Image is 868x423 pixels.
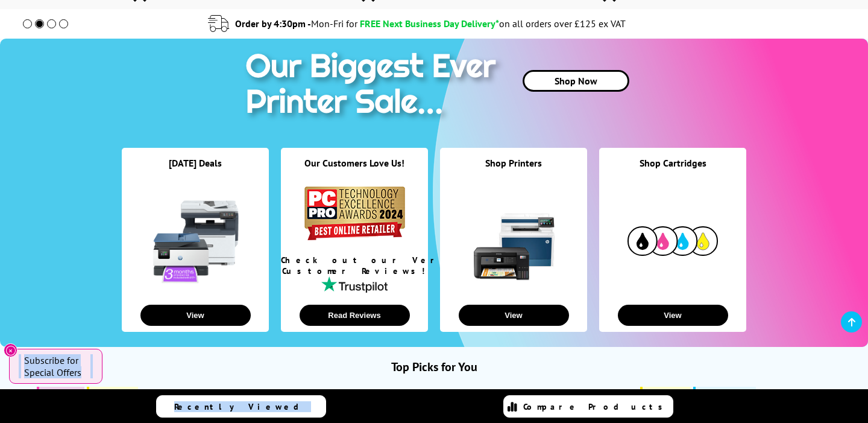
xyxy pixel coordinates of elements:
[281,255,428,276] div: Check out our Verified Customer Reviews!
[360,17,499,30] span: FREE Next Business Day Delivery*
[459,305,569,326] button: View
[640,387,691,401] button: Best Seller
[239,39,508,133] img: printer sale
[503,395,673,418] a: Compare Products
[523,70,629,92] a: Shop Now
[174,401,311,412] span: Recently Viewed
[6,13,828,34] li: modal_delivery
[140,305,251,326] button: View
[523,401,669,412] span: Compare Products
[440,157,587,184] div: Shop Printers
[599,157,746,184] div: Shop Cartridges
[693,387,755,401] button: £35 Cashback
[300,305,410,326] button: Read Reviews
[24,354,90,378] span: Subscribe for Special Offers
[4,343,17,357] button: Close
[499,17,626,30] div: on all orders over £125 ex VAT
[37,387,84,401] button: Save 38%
[281,157,428,184] div: Our Customers Love Us!
[156,395,326,418] a: Recently Viewed
[122,157,269,184] div: [DATE] Deals
[311,17,357,30] span: Mon-Fri for
[618,305,728,326] button: View
[87,387,138,401] button: Best Seller
[235,17,357,30] span: Order by 4:30pm -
